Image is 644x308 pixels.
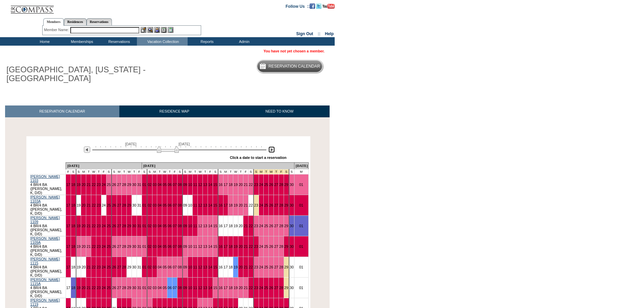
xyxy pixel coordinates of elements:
a: 10 [188,244,192,248]
a: 21 [87,286,91,290]
a: 24 [259,203,263,207]
a: 16 [219,183,223,187]
a: 18 [229,265,233,269]
a: 17 [224,265,228,269]
a: 17 [224,244,228,248]
a: 29 [127,183,131,187]
a: [PERSON_NAME] 1109 [30,216,60,224]
a: 08 [178,224,182,228]
a: 07 [173,183,177,187]
a: 24 [102,183,106,187]
a: 18 [71,286,75,290]
a: 26 [112,286,116,290]
a: 26 [269,203,273,207]
a: 19 [77,183,81,187]
a: 17 [66,203,70,207]
a: 30 [290,244,294,248]
a: 25 [264,244,268,248]
a: 22 [92,286,96,290]
a: 19 [234,286,238,290]
a: 14 [208,203,212,207]
a: 18 [71,244,75,248]
a: 23 [254,224,258,228]
a: 28 [279,203,283,207]
td: Home [25,37,63,46]
a: 27 [274,203,278,207]
a: 24 [102,244,106,248]
a: 03 [153,183,157,187]
a: 24 [259,224,263,228]
a: 18 [71,224,75,228]
a: 26 [269,224,273,228]
a: 17 [66,224,70,228]
a: 18 [71,203,75,207]
a: 27 [117,183,121,187]
a: Reservations [87,18,112,25]
a: 22 [92,203,96,207]
a: 02 [148,203,152,207]
a: 10 [188,286,192,290]
a: 05 [163,286,167,290]
a: 25 [107,244,111,248]
a: 10 [188,183,192,187]
a: 16 [219,224,223,228]
a: 27 [274,244,278,248]
a: 20 [239,183,243,187]
a: 25 [264,265,268,269]
a: 18 [229,183,233,187]
a: 28 [122,265,126,269]
a: 02 [148,265,152,269]
a: 20 [239,224,243,228]
a: 10 [188,265,192,269]
a: 01 [142,265,146,269]
a: 29 [127,265,131,269]
a: 01 [299,265,303,269]
a: 09 [183,265,187,269]
a: 21 [87,265,91,269]
a: 06 [168,183,172,187]
a: 07 [173,203,177,207]
a: 15 [213,286,217,290]
a: 15 [213,203,217,207]
a: 22 [249,183,253,187]
a: 13 [203,224,207,228]
img: View [147,27,153,33]
a: 30 [290,224,294,228]
a: 04 [158,183,162,187]
a: 13 [203,203,207,207]
a: 19 [234,265,238,269]
a: 01 [142,224,146,228]
a: Sign Out [296,31,313,36]
a: 01 [299,244,303,248]
a: 01 [142,183,146,187]
a: 24 [259,265,263,269]
a: 03 [153,244,157,248]
a: 19 [77,203,81,207]
a: 25 [107,183,111,187]
a: 20 [81,244,86,248]
a: 23 [97,224,101,228]
a: [PERSON_NAME] 1103 [30,174,60,183]
a: 28 [122,244,126,248]
a: 28 [279,244,283,248]
a: 01 [299,224,303,228]
a: 26 [269,183,273,187]
a: 24 [102,224,106,228]
a: 21 [87,224,91,228]
a: 21 [244,224,248,228]
a: 06 [168,203,172,207]
a: 26 [112,224,116,228]
a: 18 [71,183,75,187]
a: 09 [183,203,187,207]
a: 20 [239,244,243,248]
a: 01 [142,244,146,248]
a: 21 [244,265,248,269]
a: 31 [137,265,141,269]
a: 12 [198,244,202,248]
a: Follow us on Twitter [316,4,321,8]
a: 26 [269,244,273,248]
a: 30 [132,244,136,248]
a: 12 [198,224,202,228]
a: 15 [213,244,217,248]
a: 23 [254,265,258,269]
